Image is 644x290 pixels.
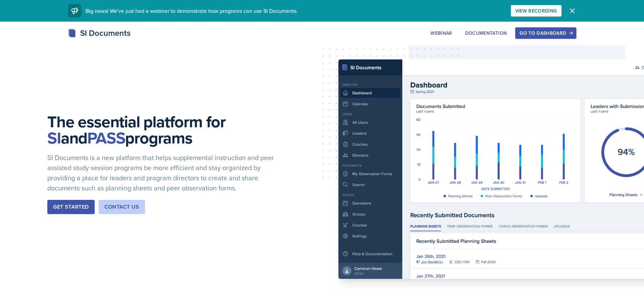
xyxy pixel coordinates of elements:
[47,200,94,214] button: Get Started
[426,27,456,39] button: Webinar
[53,203,89,211] div: Get Started
[68,27,130,39] div: SI Documents
[99,200,145,214] button: Contact Us
[104,203,139,211] div: Contact Us
[86,7,297,15] span: Big news! We've just had a webinar to demonstrate how programs can use SI Documents.
[465,30,507,36] div: Documentation
[430,30,452,36] div: Webinar
[461,27,511,39] button: Documentation
[520,30,572,36] div: Go to Dashboard
[515,8,557,14] div: View Recording
[515,27,576,39] button: Go to Dashboard
[511,5,562,17] button: View Recording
